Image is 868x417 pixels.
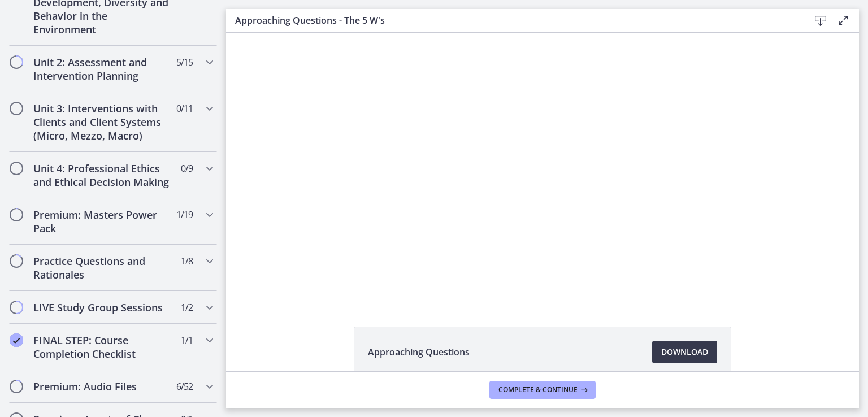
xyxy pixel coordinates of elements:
h2: Unit 4: Professional Ethics and Ethical Decision Making [33,162,171,189]
h2: Unit 3: Interventions with Clients and Client Systems (Micro, Mezzo, Macro) [33,102,171,142]
span: 5 / 15 [176,55,193,69]
span: 0 / 11 [176,102,193,115]
button: Complete & continue [489,381,596,399]
span: 0 / 9 [181,162,193,175]
h2: Premium: Masters Power Pack [33,208,171,235]
span: Approaching Questions [368,345,470,359]
span: Complete & continue [498,385,578,394]
h3: Approaching Questions - The 5 W's [235,14,791,27]
iframe: Video Lesson [226,33,859,301]
span: 6 / 52 [176,380,193,393]
span: 1 / 2 [181,301,193,314]
h2: Premium: Audio Files [33,380,171,393]
span: 1 / 1 [181,333,193,347]
span: 1 / 19 [176,208,193,221]
h2: Unit 2: Assessment and Intervention Planning [33,55,171,82]
span: 1 / 8 [181,254,193,268]
i: Completed [10,333,23,347]
h2: FINAL STEP: Course Completion Checklist [33,333,171,360]
span: Download [661,345,708,359]
h2: Practice Questions and Rationales [33,254,171,281]
h2: LIVE Study Group Sessions [33,301,171,314]
a: Download [652,341,717,363]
